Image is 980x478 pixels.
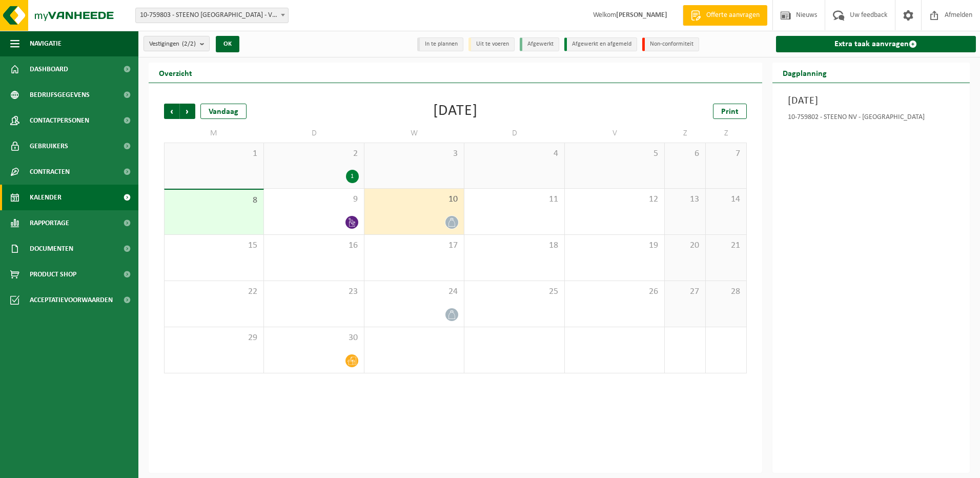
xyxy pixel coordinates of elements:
[5,455,171,478] iframe: chat widget
[149,36,196,52] span: Vestigingen
[164,104,179,119] span: Vorige
[469,194,559,205] span: 11
[30,108,89,133] span: Contactpersonen
[164,124,264,143] td: M
[30,133,68,159] span: Gebruikers
[144,36,210,51] button: Vestigingen(2/2)
[269,332,358,344] span: 30
[570,148,659,160] span: 5
[721,108,739,116] span: Print
[370,148,459,160] span: 3
[264,124,364,143] td: D
[30,287,113,313] span: Acceptatievoorwaarden
[170,148,258,160] span: 1
[182,41,196,47] count: (2/2)
[706,124,747,143] td: Z
[670,148,700,160] span: 6
[564,37,637,51] li: Afgewerkt en afgemeld
[468,37,515,51] li: Uit te voeren
[570,240,659,251] span: 19
[670,194,700,205] span: 13
[520,37,559,51] li: Afgewerkt
[346,170,359,183] div: 1
[683,5,767,26] a: Offerte aanvragen
[711,286,741,297] span: 28
[370,194,459,205] span: 10
[30,185,62,210] span: Kalender
[711,148,741,160] span: 7
[200,104,247,119] div: Vandaag
[30,31,62,56] span: Navigatie
[469,286,559,297] span: 25
[776,36,976,52] a: Extra taak aanvragen
[170,286,258,297] span: 22
[642,37,699,51] li: Non-conformiteit
[469,148,559,160] span: 4
[570,286,659,297] span: 26
[711,240,741,251] span: 21
[136,8,288,23] span: 10-759803 - STEENO NV - VICHTE
[269,240,358,251] span: 16
[570,194,659,205] span: 12
[269,194,358,205] span: 9
[772,63,837,83] h2: Dagplanning
[170,240,258,251] span: 15
[565,124,665,143] td: V
[30,159,70,185] span: Contracten
[30,210,69,236] span: Rapportage
[469,240,559,251] span: 18
[216,36,239,52] button: OK
[269,148,358,160] span: 2
[170,332,258,344] span: 29
[711,194,741,205] span: 14
[433,104,478,119] div: [DATE]
[464,124,564,143] td: D
[788,93,955,109] h3: [DATE]
[30,262,76,287] span: Product Shop
[30,82,90,108] span: Bedrijfsgegevens
[370,286,459,297] span: 24
[180,104,195,119] span: Volgende
[665,124,706,143] td: Z
[670,240,700,251] span: 20
[135,8,289,23] span: 10-759803 - STEENO NV - VICHTE
[616,11,667,19] strong: [PERSON_NAME]
[170,195,258,206] span: 8
[417,37,463,51] li: In te plannen
[149,63,202,83] h2: Overzicht
[269,286,358,297] span: 23
[704,10,762,21] span: Offerte aanvragen
[364,124,464,143] td: W
[788,114,955,124] div: 10-759802 - STEENO NV - [GEOGRAPHIC_DATA]
[713,104,747,119] a: Print
[370,240,459,251] span: 17
[30,56,68,82] span: Dashboard
[670,286,700,297] span: 27
[30,236,73,262] span: Documenten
